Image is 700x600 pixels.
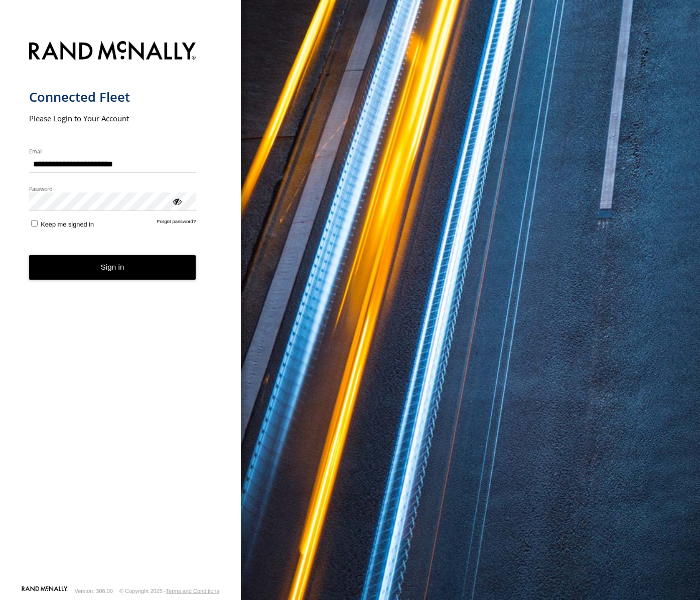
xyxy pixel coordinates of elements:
button: Sign in [29,255,196,280]
span: Keep me signed in [41,221,94,228]
h1: Connected Fleet [29,89,196,105]
a: Terms and Conditions [166,588,219,594]
input: Keep me signed in [31,220,38,227]
a: Visit our Website [22,586,68,596]
form: main [29,35,212,585]
h2: Please Login to Your Account [29,113,196,123]
div: © Copyright 2025 - [119,588,219,594]
a: Forgot password? [157,219,196,228]
div: ViewPassword [172,196,182,206]
img: Rand McNally [29,39,196,65]
label: Email [29,147,196,155]
div: Version: 306.00 [75,588,113,594]
label: Password [29,185,196,192]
